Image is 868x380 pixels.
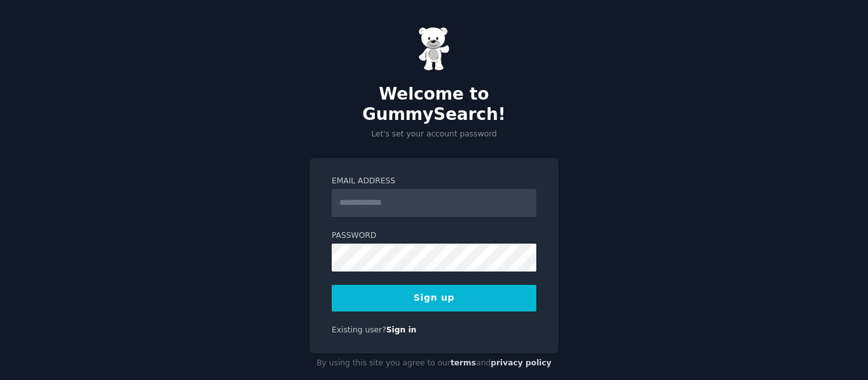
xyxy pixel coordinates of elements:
h2: Welcome to GummySearch! [309,84,559,124]
div: By using this site you agree to our and [309,353,559,374]
a: privacy policy [491,358,552,367]
span: Existing user? [332,325,386,334]
p: Let's set your account password [309,129,559,140]
a: Sign in [386,325,417,334]
label: Email Address [332,176,536,187]
label: Password [332,230,536,242]
img: Gummy Bear [418,27,450,71]
button: Sign up [332,285,536,311]
a: terms [451,358,476,367]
